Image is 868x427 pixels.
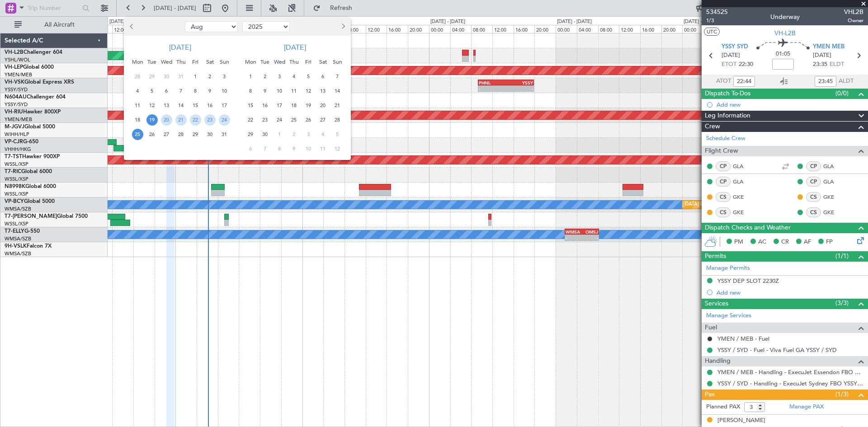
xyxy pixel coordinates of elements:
[303,100,314,111] span: 19
[330,69,344,84] div: 7-9-2025
[204,85,216,97] span: 9
[146,129,158,140] span: 26
[272,127,287,141] div: 1-10-2025
[159,127,174,141] div: 27-8-2025
[190,114,201,126] span: 22
[132,100,143,111] span: 11
[219,129,230,140] span: 31
[332,114,343,126] span: 28
[174,55,188,69] div: Thu
[188,55,203,69] div: Fri
[146,85,158,97] span: 5
[243,113,258,127] div: 22-9-2025
[259,85,271,97] span: 9
[287,98,301,113] div: 18-9-2025
[217,69,231,84] div: 3-8-2025
[274,129,285,140] span: 1
[288,85,300,97] span: 11
[190,71,201,82] span: 1
[274,114,285,126] span: 24
[132,85,143,97] span: 4
[174,84,188,98] div: 7-8-2025
[317,143,329,155] span: 11
[316,84,330,98] div: 13-9-2025
[185,21,238,32] select: Select month
[316,113,330,127] div: 27-9-2025
[159,84,174,98] div: 6-8-2025
[288,100,300,111] span: 18
[317,114,329,126] span: 27
[330,84,344,98] div: 14-9-2025
[132,71,143,82] span: 28
[259,100,271,111] span: 16
[188,69,203,84] div: 1-8-2025
[288,129,300,140] span: 2
[258,141,272,156] div: 7-10-2025
[301,113,316,127] div: 26-9-2025
[145,98,159,113] div: 12-8-2025
[287,84,301,98] div: 11-9-2025
[274,85,285,97] span: 10
[132,114,143,126] span: 18
[303,114,314,126] span: 26
[258,55,272,69] div: Tue
[190,100,201,111] span: 15
[174,113,188,127] div: 21-8-2025
[204,71,216,82] span: 2
[130,127,145,141] div: 25-8-2025
[217,55,231,69] div: Sun
[161,114,172,126] span: 20
[274,143,285,155] span: 8
[175,129,187,140] span: 28
[145,113,159,127] div: 19-8-2025
[130,55,145,69] div: Mon
[204,114,216,126] span: 23
[303,85,314,97] span: 12
[316,55,330,69] div: Sat
[188,127,203,141] div: 29-8-2025
[272,113,287,127] div: 24-9-2025
[288,71,300,82] span: 4
[146,71,158,82] span: 29
[245,129,256,140] span: 29
[243,84,258,98] div: 8-9-2025
[303,143,314,155] span: 10
[161,129,172,140] span: 27
[217,113,231,127] div: 24-8-2025
[272,98,287,113] div: 17-9-2025
[203,69,217,84] div: 2-8-2025
[272,84,287,98] div: 10-9-2025
[175,85,187,97] span: 7
[219,114,230,126] span: 24
[330,98,344,113] div: 21-9-2025
[217,98,231,113] div: 17-8-2025
[288,114,300,126] span: 25
[175,71,187,82] span: 31
[317,100,329,111] span: 20
[146,114,158,126] span: 19
[287,113,301,127] div: 25-9-2025
[159,69,174,84] div: 30-7-2025
[243,141,258,156] div: 6-10-2025
[258,113,272,127] div: 23-9-2025
[301,69,316,84] div: 5-9-2025
[159,98,174,113] div: 13-8-2025
[203,84,217,98] div: 9-8-2025
[287,141,301,156] div: 9-10-2025
[317,71,329,82] span: 6
[258,127,272,141] div: 30-9-2025
[243,69,258,84] div: 1-9-2025
[188,113,203,127] div: 22-8-2025
[287,69,301,84] div: 4-9-2025
[203,113,217,127] div: 23-8-2025
[272,141,287,156] div: 8-10-2025
[259,114,271,126] span: 23
[259,71,271,82] span: 2
[330,127,344,141] div: 5-10-2025
[161,71,172,82] span: 30
[332,143,343,155] span: 12
[161,100,172,111] span: 13
[130,84,145,98] div: 4-8-2025
[332,100,343,111] span: 21
[159,55,174,69] div: Wed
